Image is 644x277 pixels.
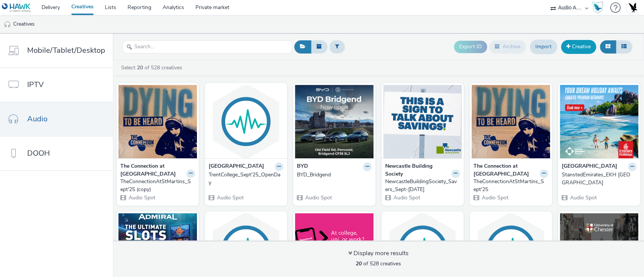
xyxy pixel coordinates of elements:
button: Table [616,40,632,53]
a: TrentCollege_Sept'25_OpenDay [209,171,283,187]
span: Audio Spot [304,194,332,201]
img: BYD_Bridgend visual [295,85,373,158]
input: Search... [123,40,292,54]
button: Grid [600,40,616,53]
div: StanstedEmirates_EKH [GEOGRAPHIC_DATA] [562,171,633,187]
div: TheConnectionAtStMartins_Sept'25 (copy) [120,178,192,193]
div: TheConnectionAtStMartins_Sept'25 [473,178,545,193]
img: audio [4,21,11,28]
a: StanstedEmirates_EKH [GEOGRAPHIC_DATA] [562,171,636,187]
img: NewcastleBuildingSociety_Savers_Sept-Oct'25 visual [383,85,462,158]
span: Mobile/Tablet/Desktop [27,45,105,56]
div: Display more results [348,249,409,258]
span: DOOH [27,148,50,159]
strong: [GEOGRAPHIC_DATA] [562,162,617,171]
img: TrentCollege_Sept'25_OpenDay visual [207,85,285,158]
span: Audio [27,113,48,124]
strong: 20 [356,260,362,267]
strong: Newcastle Building Society [385,162,449,178]
span: Audio Spot [481,194,509,201]
img: TheConnectionAtStMartins_Sept'25 visual [472,85,550,158]
a: Hawk Academy [592,2,606,14]
img: undefined Logo [2,3,31,12]
strong: The Connection at [GEOGRAPHIC_DATA] [473,162,538,178]
span: Audio Spot [393,194,420,201]
img: Account UK [627,2,638,13]
a: TheConnectionAtStMartins_Sept'25 [473,178,548,193]
div: TrentCollege_Sept'25_OpenDay [209,171,280,187]
img: TheConnectionAtStMartins_Sept'25 (copy) visual [118,85,197,158]
img: Hawk Academy [592,2,603,14]
div: NewcastleBuildingSociety_Savers_Sept-[DATE] [385,178,457,193]
a: Creative [561,40,596,54]
a: NewcastleBuildingSociety_Savers_Sept-[DATE] [385,178,460,193]
a: TheConnectionAtStMartins_Sept'25 (copy) [120,178,195,193]
strong: [GEOGRAPHIC_DATA] [209,162,264,171]
span: IPTV [27,79,44,90]
strong: The Connection at [GEOGRAPHIC_DATA] [120,162,184,178]
button: Archive [489,40,526,53]
span: Audio Spot [128,194,155,201]
a: Import [530,40,557,54]
div: BYD_Bridgend [297,171,369,179]
strong: 20 [137,64,143,71]
strong: BYD [297,162,308,171]
span: Audio Spot [569,194,597,201]
a: Select of 528 creatives [120,64,185,71]
a: BYD_Bridgend [297,171,372,179]
button: Export ID [454,41,487,53]
span: Audio Spot [216,194,244,201]
img: StanstedEmirates_EKH UK visual [560,85,638,158]
span: of 528 creatives [356,260,401,267]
